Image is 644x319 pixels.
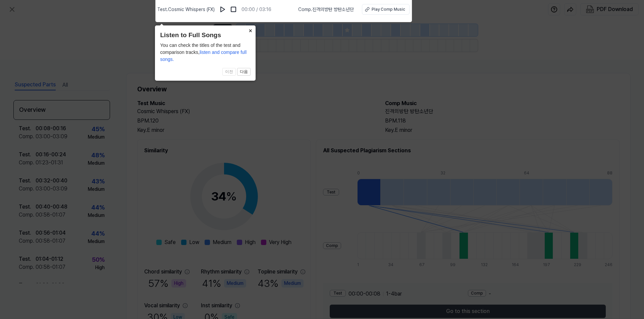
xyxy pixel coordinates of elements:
div: Play Comp Music [372,6,405,12]
img: stop [230,6,237,13]
span: Test . Cosmic Whispers (FX) [157,6,215,13]
button: Close [245,25,256,35]
button: 다음 [237,68,251,76]
span: listen and compare full songs. [160,50,247,62]
img: play [219,6,226,13]
button: Play Comp Music [362,4,410,15]
header: Listen to Full Songs [160,30,251,40]
span: Comp . 진격의방탄 방탄소년단 [298,6,354,13]
div: 00:00 / 03:16 [241,6,271,13]
div: You can check the titles of the test and comparison tracks, [160,42,251,63]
